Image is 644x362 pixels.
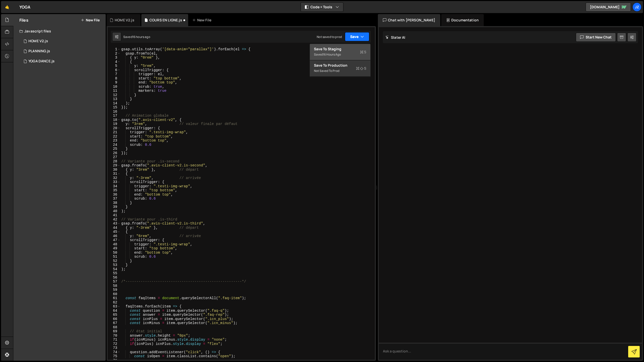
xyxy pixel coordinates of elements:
div: Not saved to prod [317,35,342,39]
div: 68 [108,325,120,330]
div: Documentation [441,14,484,26]
div: 16 hours ago [132,35,150,39]
div: 19 [108,122,120,126]
div: Save to Staging [314,47,366,52]
a: 🤙 [1,1,13,13]
div: 73 [108,346,120,350]
div: 37 [108,197,120,201]
div: 75 [108,354,120,358]
div: 22 [108,134,120,139]
div: 39 [108,205,120,209]
span: S [356,66,366,71]
div: 71 [108,338,120,342]
div: 27 [108,155,120,159]
div: 36 [108,193,120,197]
button: Save to ProductionS Not saved to prod [310,60,370,77]
div: 69 [108,329,120,334]
div: 65 [108,313,120,317]
div: 14442/38077.js [19,56,106,66]
div: 4 [108,60,120,64]
div: 17 [108,114,120,118]
div: 50 [108,251,120,255]
button: Save to StagingS Saved16 hours ago [310,44,370,60]
div: 74 [108,350,120,354]
div: 49 [108,246,120,251]
div: 25 [108,147,120,151]
div: 55 [108,271,120,276]
div: 54 [108,267,120,271]
h2: Files [19,17,28,23]
div: 14442/37210.js [19,36,106,46]
div: 6 [108,68,120,72]
div: 35 [108,188,120,193]
div: 2 [108,52,120,56]
div: 34 [108,184,120,189]
div: 18 [108,118,120,122]
div: 24 [108,143,120,147]
div: 42 [108,217,120,222]
div: 61 [108,296,120,300]
div: 15 [108,105,120,110]
div: COURS EN LIGNE.js [149,18,182,23]
button: Save [345,32,369,41]
div: 23 [108,139,120,143]
div: 13 [108,97,120,101]
div: 58 [108,284,120,288]
div: 9 [108,80,120,85]
button: Start new chat [576,33,616,42]
div: 43 [108,221,120,226]
div: Saved [314,52,366,58]
div: 16 hours ago [323,52,341,57]
div: 56 [108,276,120,280]
div: 44 [108,226,120,230]
div: 12 [108,93,120,97]
div: 8 [108,76,120,81]
div: 3 [108,56,120,60]
button: Code + Tools [301,3,343,12]
div: Saved [123,35,150,39]
div: 32 [108,176,120,180]
div: 38 [108,201,120,205]
div: 70 [108,334,120,338]
div: 51 [108,255,120,259]
div: 60 [108,292,120,296]
div: 40 [108,209,120,213]
div: 72 [108,342,120,346]
div: Not saved to prod [314,68,366,74]
div: 29 [108,163,120,168]
div: Chat with [PERSON_NAME] [378,14,440,26]
div: 30 [108,168,120,172]
button: New File [81,18,100,22]
div: 41 [108,213,120,217]
div: 14 [108,101,120,106]
div: YOGA [19,4,31,10]
div: 45 [108,230,120,234]
div: 59 [108,288,120,292]
div: 47 [108,238,120,242]
div: 62 [108,300,120,305]
a: JZ [632,3,641,12]
div: 52 [108,259,120,263]
h2: Slater AI [385,35,406,40]
div: 26 [108,151,120,155]
div: 53 [108,263,120,267]
div: Javascript files [13,26,106,36]
div: 1 [108,47,120,52]
div: 16 [108,110,120,114]
div: 46 [108,234,120,238]
div: PLANNING.js [28,49,50,54]
div: HOME V2.js [115,18,134,23]
div: 20 [108,126,120,130]
div: 66 [108,317,120,321]
div: 31 [108,172,120,176]
div: 10 [108,85,120,89]
div: Save to Production [314,63,366,68]
div: 21 [108,130,120,134]
div: HOME V2.js [28,39,48,43]
div: YOGA DANCE.js [28,59,55,64]
div: 11 [108,89,120,93]
div: 5 [108,64,120,68]
a: [DOMAIN_NAME] [586,3,631,12]
div: New File [192,18,213,23]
